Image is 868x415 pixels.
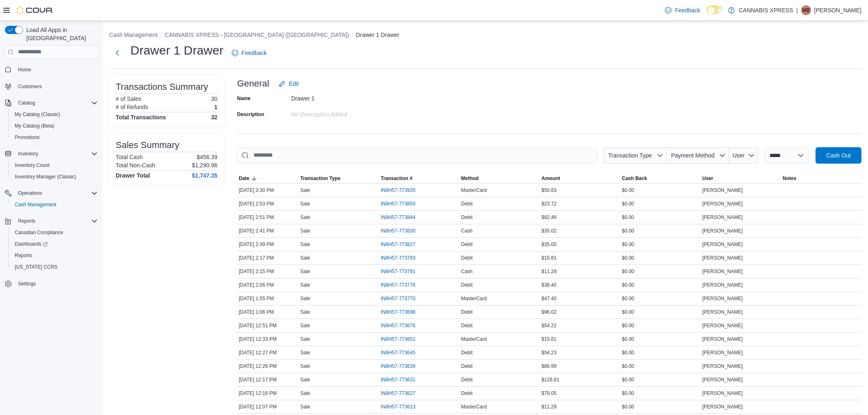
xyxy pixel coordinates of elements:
span: Cash Management [11,200,98,210]
span: $79.05 [541,390,557,397]
p: Sale [300,241,310,248]
a: Cash Management [11,200,59,210]
span: IN8H57-773698 [381,309,416,315]
div: [DATE] 1:06 PM [237,307,299,317]
span: Inventory Count [15,162,50,169]
a: Home [15,65,34,75]
div: $0.00 [620,212,701,222]
button: IN8H57-773830 [381,226,424,236]
span: Cash Out [826,151,850,160]
button: Payment Method [667,147,729,164]
div: $0.00 [620,280,701,290]
button: Cash Management [109,32,158,38]
button: Transaction Type [299,173,379,183]
span: My Catalog (Beta) [11,121,98,131]
span: Cash Management [15,201,56,208]
span: Payment Method [671,152,715,159]
span: Canadian Compliance [11,228,98,237]
p: Sale [300,322,310,329]
a: Inventory Manager (Classic) [11,172,80,182]
span: [PERSON_NAME] [702,241,743,248]
a: Feedback [228,45,270,61]
button: Next [109,45,126,61]
p: Sale [300,309,310,315]
div: $0.00 [620,321,701,331]
span: Debit [461,376,473,383]
label: Description [237,111,264,118]
div: [DATE] 2:15 PM [237,267,299,276]
span: Reports [18,218,35,224]
span: $47.40 [541,295,557,302]
h6: # of Refunds [116,104,148,110]
div: [DATE] 2:41 PM [237,226,299,236]
button: Reports [15,216,39,226]
button: IN8H57-773645 [381,348,424,358]
p: [PERSON_NAME] [814,5,861,15]
span: Inventory [15,149,98,159]
button: Inventory Count [8,160,101,171]
p: 1 [214,104,217,110]
span: Notes [783,175,796,182]
span: IN8H57-773639 [381,363,416,369]
p: Sale [300,201,310,207]
span: Settings [18,280,36,287]
nav: An example of EuiBreadcrumbs [109,31,861,41]
span: Promotions [15,134,40,141]
span: Catalog [15,98,98,108]
span: IN8H57-773844 [381,214,416,221]
h6: Total Non-Cash [116,162,155,169]
div: $0.00 [620,402,701,412]
span: Dashboards [11,239,98,249]
p: Sale [300,214,310,221]
button: Settings [2,278,101,290]
button: IN8H57-773770 [381,294,424,303]
p: | [796,5,798,15]
span: Amount [541,175,560,182]
span: My Catalog (Classic) [11,109,98,119]
span: Customers [15,81,98,91]
span: Cash [461,228,473,234]
button: Cash Out [815,147,861,164]
div: [DATE] 2:51 PM [237,212,299,222]
span: Promotions [11,132,98,142]
span: $15.81 [541,255,557,261]
h3: Sales Summary [116,140,179,150]
a: Inventory Count [11,160,53,170]
button: Operations [2,187,101,199]
span: $11.29 [541,268,557,275]
button: Inventory [2,148,101,160]
button: Canadian Compliance [8,227,101,238]
span: Debit [461,255,473,261]
h3: Transactions Summary [116,82,208,92]
div: [DATE] 2:17 PM [237,253,299,263]
span: IN8H57-773830 [381,228,416,234]
span: [PERSON_NAME] [702,336,743,342]
button: Cash Management [8,199,101,210]
span: IN8H57-773651 [381,336,416,342]
span: Dark Mode [707,14,707,15]
p: Sale [300,295,310,302]
span: Operations [15,188,98,198]
input: This is a search bar. As you type, the results lower in the page will automatically filter. [237,147,597,164]
div: No Description added [291,108,401,118]
button: IN8H57-773639 [381,361,424,371]
span: Debit [461,241,473,248]
span: [PERSON_NAME] [702,255,743,261]
button: Transaction Type [603,147,667,164]
span: $54.22 [541,322,557,329]
span: MasterCard [461,295,487,302]
span: [PERSON_NAME] [702,349,743,356]
span: IN8H57-773631 [381,376,416,383]
span: $96.02 [541,309,557,315]
span: $35.02 [541,228,557,234]
span: IN8H57-773827 [381,241,416,248]
button: CANNABIS XPRESS - [GEOGRAPHIC_DATA] ([GEOGRAPHIC_DATA]) [164,32,349,38]
a: Dashboards [8,238,101,250]
span: $54.23 [541,349,557,356]
span: Settings [15,278,98,289]
span: Reports [15,216,98,226]
button: Home [2,64,101,75]
span: User [733,152,745,159]
p: Sale [300,376,310,383]
div: $0.00 [620,199,701,209]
